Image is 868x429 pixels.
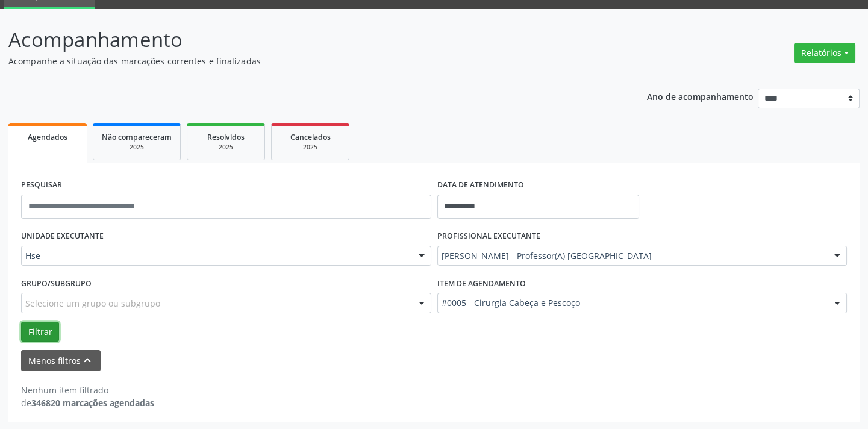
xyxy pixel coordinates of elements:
[31,397,154,409] strong: 346820 marcações agendadas
[437,227,540,246] label: PROFISSIONAL EXECUTANTE
[25,250,407,262] span: Hse
[28,132,67,142] span: Agendados
[442,297,823,309] span: #0005 - Cirurgia Cabeça e Pescoço
[290,132,331,142] span: Cancelados
[437,274,526,293] label: Item de agendamento
[21,176,62,195] label: PESQUISAR
[81,354,94,367] i: keyboard_arrow_up
[21,396,154,409] div: de
[21,322,59,342] button: Filtrar
[102,132,172,142] span: Não compareceram
[8,25,604,55] p: Acompanhamento
[442,250,823,262] span: [PERSON_NAME] - Professor(A) [GEOGRAPHIC_DATA]
[196,143,256,152] div: 2025
[21,384,154,396] div: Nenhum item filtrado
[207,132,245,142] span: Resolvidos
[21,350,101,371] button: Menos filtroskeyboard_arrow_up
[794,43,855,63] button: Relatórios
[21,227,104,246] label: UNIDADE EXECUTANTE
[21,274,92,293] label: Grupo/Subgrupo
[647,89,754,104] p: Ano de acompanhamento
[25,297,160,310] span: Selecione um grupo ou subgrupo
[102,143,172,152] div: 2025
[437,176,524,195] label: DATA DE ATENDIMENTO
[280,143,340,152] div: 2025
[8,55,604,67] p: Acompanhe a situação das marcações correntes e finalizadas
